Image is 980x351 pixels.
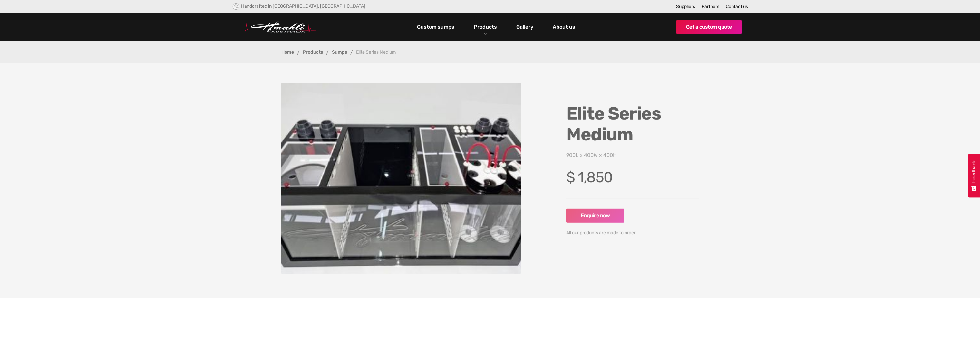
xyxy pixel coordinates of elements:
a: Products [472,22,499,32]
a: About us [551,22,577,32]
a: Get a custom quote [676,20,742,34]
a: open lightbox [281,83,521,274]
a: Contact us [726,4,748,9]
img: Hmahli Australia Logo [239,21,316,33]
div: Handcrafted in [GEOGRAPHIC_DATA], [GEOGRAPHIC_DATA] [241,4,365,9]
h1: Elite Series Medium [566,103,699,145]
div: Elite Series Medium [356,50,396,55]
a: home [239,21,316,33]
div: All our products are made to order. [566,229,699,237]
a: Gallery [515,22,535,32]
span: Feedback [971,160,977,183]
img: Elite Series Medium [281,83,521,274]
a: Partners [702,4,719,9]
button: Feedback - Show survey [968,154,980,197]
h4: $ 1,850 [566,169,699,186]
a: Suppliers [676,4,695,9]
div: Products [469,13,502,41]
p: 900L x 400W x 400H [566,151,699,159]
a: Custom sumps [415,22,456,32]
a: Home [281,50,294,55]
a: Products [303,50,323,55]
a: Sumps [332,50,347,55]
a: Enquire now [566,209,624,223]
